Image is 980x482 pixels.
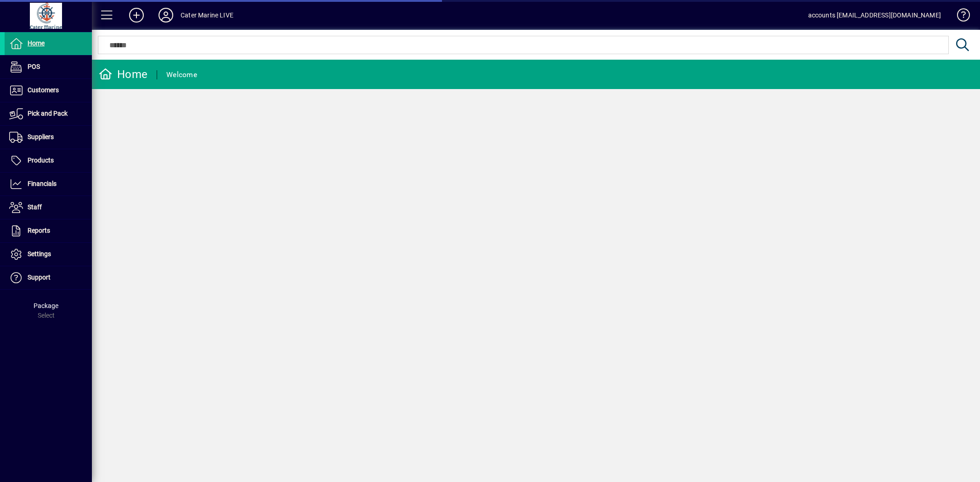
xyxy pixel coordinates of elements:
[5,196,92,219] a: Staff
[28,157,54,164] span: Products
[28,250,51,258] span: Settings
[28,63,40,70] span: POS
[5,219,92,242] a: Reports
[34,302,58,309] span: Package
[950,2,969,32] a: Knowledge Base
[28,86,59,94] span: Customers
[28,133,54,140] span: Suppliers
[28,203,42,211] span: Staff
[5,102,92,125] a: Pick and Pack
[28,110,68,117] span: Pick and Pack
[5,243,92,266] a: Settings
[5,266,92,289] a: Support
[151,7,181,23] button: Profile
[5,149,92,172] a: Products
[808,8,941,22] div: accounts [EMAIL_ADDRESS][DOMAIN_NAME]
[5,56,92,78] a: POS
[181,8,233,22] div: Cater Marine LIVE
[166,67,197,82] div: Welcome
[28,227,50,234] span: Reports
[122,7,151,23] button: Add
[5,79,92,102] a: Customers
[5,173,92,196] a: Financials
[99,67,147,82] div: Home
[5,126,92,149] a: Suppliers
[28,39,45,47] span: Home
[28,274,51,281] span: Support
[28,180,57,187] span: Financials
